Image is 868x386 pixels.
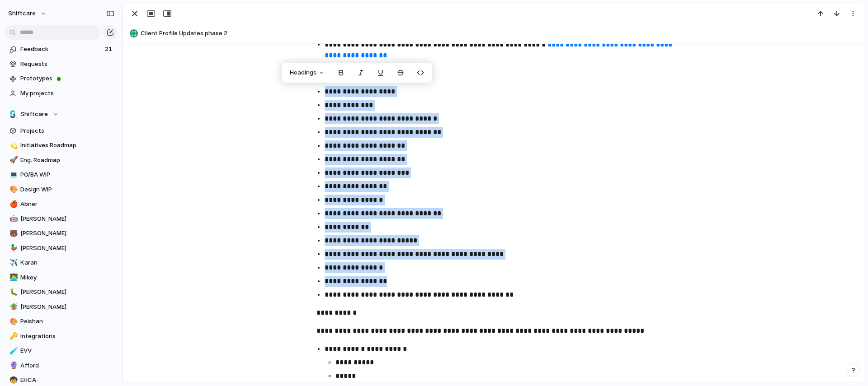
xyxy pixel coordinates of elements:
div: 👨‍💻 [9,272,16,283]
a: My projects [5,87,118,100]
button: Shiftcare [5,107,118,121]
button: Headings [284,65,330,80]
a: 🔑Integrations [5,330,118,343]
div: 🚀 [9,155,16,165]
a: 💻PO/BA WIP [5,168,118,181]
div: 🔮 [9,360,16,371]
div: 🤖 [9,214,16,224]
span: My projects [20,89,114,98]
div: ✈️ [9,258,16,268]
span: Design WIP [20,185,114,194]
div: 🧪 [9,346,16,356]
div: 🪴 [9,302,16,312]
button: 💫 [8,141,17,150]
a: 🦆[PERSON_NAME] [5,242,118,255]
span: Prototypes [20,74,114,83]
span: Initiatives Roadmap [20,141,114,150]
span: Requests [20,60,114,69]
span: Abner [20,200,114,209]
button: 🎨 [8,317,17,326]
button: 🐛 [8,288,17,297]
a: 🎨Design WIP [5,183,118,196]
span: Headings [290,68,316,77]
div: 💻 [9,170,16,180]
span: Integrations [20,332,114,341]
button: 🍎 [8,200,17,209]
a: 🐛[PERSON_NAME] [5,285,118,299]
button: shiftcare [4,6,52,21]
div: 🎨 [9,316,16,327]
button: 🔑 [8,332,17,341]
div: 🧒 [9,375,16,386]
span: Karan [20,258,114,267]
span: 21 [105,45,114,54]
span: Shiftcare [20,110,48,119]
span: Afford [20,361,114,370]
span: Client Profile Updates phase 2 [141,29,860,38]
div: 🍎Abner [5,197,118,211]
a: 💫Initiatives Roadmap [5,139,118,152]
a: Prototypes [5,72,118,85]
div: 🍎 [9,199,16,209]
div: 💫 [9,140,16,151]
span: [PERSON_NAME] [20,302,114,312]
a: 🔮Afford [5,359,118,372]
button: 🐻 [8,229,17,238]
a: 🐻[PERSON_NAME] [5,227,118,240]
span: Peishan [20,317,114,326]
a: Requests [5,57,118,71]
span: Projects [20,126,114,135]
span: Feedback [20,45,102,54]
button: 🎨 [8,185,17,194]
div: 🐛 [9,287,16,298]
button: ✈️ [8,258,17,267]
span: shiftcare [8,9,36,18]
a: 🪴[PERSON_NAME] [5,300,118,314]
div: 🐻 [9,228,16,239]
button: 🦆 [8,244,17,253]
span: [PERSON_NAME] [20,244,114,253]
button: 🧒 [8,376,17,385]
a: 👨‍💻Mikey [5,271,118,284]
a: Projects [5,124,118,138]
a: 🤖[PERSON_NAME] [5,212,118,226]
span: EVV [20,346,114,355]
a: Feedback21 [5,42,118,56]
button: 👨‍💻 [8,273,17,282]
a: 🚀Eng. Roadmap [5,153,118,167]
div: 🔑 [9,331,16,341]
button: 🤖 [8,214,17,223]
span: EHCA [20,376,114,385]
span: Mikey [20,273,114,282]
button: 💻 [8,170,17,179]
span: [PERSON_NAME] [20,214,114,223]
span: [PERSON_NAME] [20,229,114,238]
span: [PERSON_NAME] [20,288,114,297]
button: 🪴 [8,302,17,312]
button: 🧪 [8,346,17,355]
div: 🦆 [9,243,16,253]
button: 🔮 [8,361,17,370]
div: 🎨 [9,184,16,195]
button: 🚀 [8,156,17,165]
span: Eng. Roadmap [20,156,114,165]
a: 🎨Peishan [5,315,118,328]
a: 🧪EVV [5,344,118,358]
a: ✈️Karan [5,256,118,270]
button: Client Profile Updates phase 2 [127,26,860,41]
